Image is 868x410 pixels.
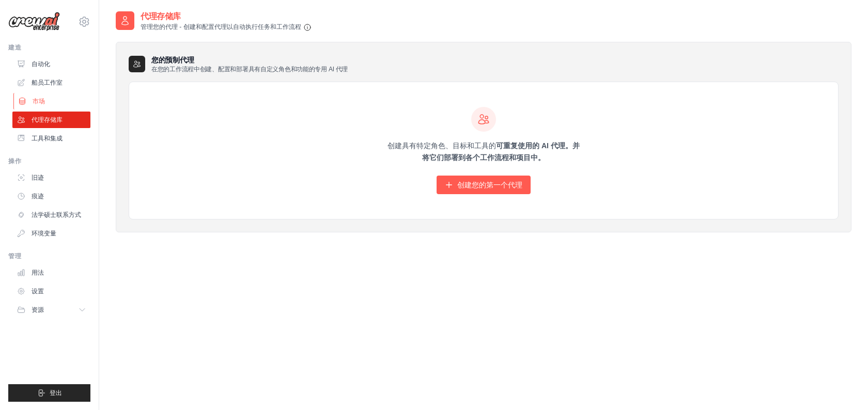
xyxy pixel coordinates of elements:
[32,174,44,181] font: 旧迹
[12,225,90,242] a: 环境变量
[32,288,44,295] font: 设置
[13,93,91,109] a: 市场
[12,207,90,223] a: 法学硕士联系方式
[402,141,496,150] font: 具有特定角色、目标和工具的
[12,130,90,147] a: 工具和集成
[32,269,44,276] font: 用法
[141,23,301,30] font: 管理您的代理 - 创建和配置代理以自动执行任务和工作流程
[32,79,63,86] font: 船员工作室
[12,188,90,204] a: 痕迹
[32,116,63,123] font: 代理存储库
[151,56,194,64] font: 您的预制代理
[151,66,348,73] font: 在您的工作流程中创建、配置和部署具有自定义角色和功能的专用 AI 代理
[8,157,21,165] font: 操作
[8,253,21,260] font: 管理
[50,389,62,397] font: 登出
[12,264,90,281] a: 用法
[32,211,81,218] font: 法学硕士联系方式
[437,176,531,194] a: 创建您的第一个代理
[12,56,90,72] a: 自动化
[422,141,580,162] font: 可重复使用的 AI 代理。并将它们部署到各个工作流程和项目中。
[8,12,60,31] img: 标识
[32,193,44,200] font: 痕迹
[8,44,21,51] font: 建造
[12,74,90,91] a: 船员工作室
[32,135,63,142] font: 工具和集成
[33,98,45,105] font: 市场
[8,384,90,402] button: 登出
[141,12,181,21] font: 代理存储库
[457,181,522,189] font: 创建您的第一个代理
[12,169,90,186] a: 旧迹
[32,230,56,237] font: 环境变量
[32,60,50,68] font: 自动化
[12,112,90,128] a: 代理存储库
[12,283,90,299] a: 设置
[12,302,90,318] button: 资源
[388,141,402,150] font: 创建
[32,306,44,313] font: 资源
